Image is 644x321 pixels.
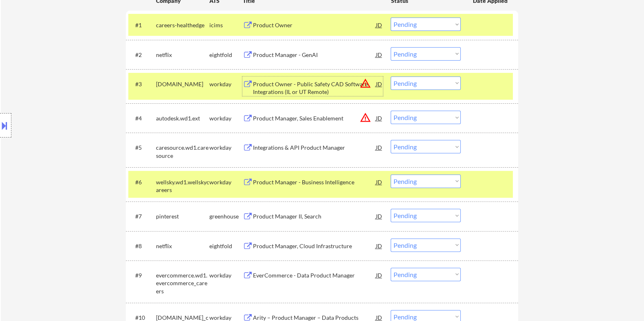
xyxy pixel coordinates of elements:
[375,17,383,32] div: JD
[156,212,209,221] div: pinterest
[375,209,383,223] div: JD
[156,144,209,159] div: caresource.wd1.caresource
[209,144,242,152] div: workday
[375,268,383,282] div: JD
[209,80,242,88] div: workday
[253,144,376,152] div: Integrations & API Product Manager
[156,21,209,29] div: careers-healthedge
[156,80,209,88] div: [DOMAIN_NAME]
[209,178,242,186] div: workday
[209,21,242,29] div: icims
[253,21,376,29] div: Product Owner
[375,76,383,91] div: JD
[209,212,242,221] div: greenhouse
[375,238,383,253] div: JD
[359,78,371,89] button: warning_amber
[253,80,376,96] div: Product Owner - Public Safety CAD Software Integrations (IL or UT Remote)
[359,112,371,123] button: warning_amber
[156,51,209,59] div: netflix
[375,175,383,189] div: JD
[253,51,376,59] div: Product Manager - GenAI
[135,21,149,29] div: #1
[253,242,376,250] div: Product Manager, Cloud Infrastructure
[209,242,242,250] div: eightfold
[209,271,242,280] div: workday
[375,140,383,155] div: JD
[135,242,149,250] div: #8
[209,51,242,59] div: eightfold
[156,114,209,122] div: autodesk.wd1.ext
[253,114,376,122] div: Product Manager, Sales Enablement
[135,212,149,221] div: #7
[156,271,209,295] div: evercommerce.wd1.evercommerce_careers
[253,212,376,221] div: Product Manager II, Search
[156,242,209,250] div: netflix
[253,271,376,280] div: EverCommerce - Data Product Manager
[375,111,383,125] div: JD
[209,114,242,122] div: workday
[135,271,149,280] div: #9
[156,178,209,194] div: wellsky.wd1.wellskycareers
[375,47,383,62] div: JD
[253,178,376,186] div: Product Manager - Business Intelligence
